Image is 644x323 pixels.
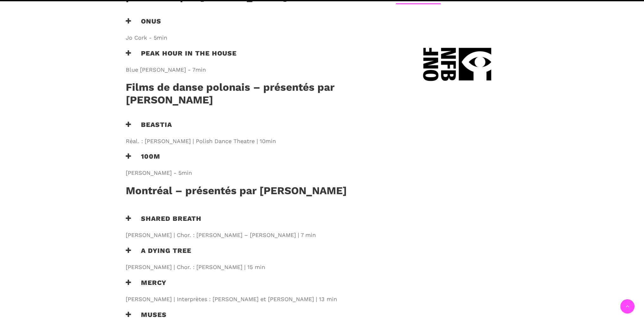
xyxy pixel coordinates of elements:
[126,121,172,136] h3: Beastia
[126,231,375,240] span: [PERSON_NAME] | Chor. : [PERSON_NAME] – [PERSON_NAME] | 7 min
[126,247,191,262] h3: A Dying Tree
[126,263,375,272] span: [PERSON_NAME] | Chor. : [PERSON_NAME] | 15 min
[126,214,201,230] h3: Shared Breath
[126,152,160,168] h3: 100m
[126,295,375,304] span: [PERSON_NAME] | Interprètes : [PERSON_NAME] et [PERSON_NAME] | 13 min
[126,81,375,106] h3: Films de danse polonais – présentés par [PERSON_NAME]
[126,184,347,200] h3: Montréal – présentés par [PERSON_NAME]
[126,137,375,146] span: Réal. : [PERSON_NAME] | Polish Dance Theatre | 10min
[126,17,161,33] h3: Onus
[126,279,166,294] h3: Mercy
[126,65,375,75] span: Blue [PERSON_NAME] - 7min
[126,49,237,65] h3: Peak Hour in the House
[126,33,375,43] span: Jo Cork - 5min
[126,168,375,178] span: [PERSON_NAME] - 5min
